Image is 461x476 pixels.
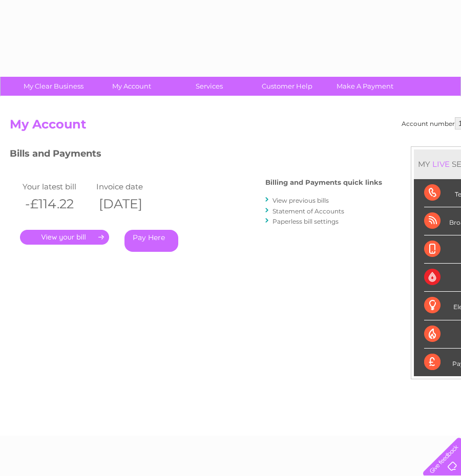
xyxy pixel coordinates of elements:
a: Paperless bill settings [273,218,339,225]
td: Invoice date [94,180,167,193]
a: Services [167,77,252,96]
h3: Bills and Payments [10,146,382,164]
td: Your latest bill [20,180,94,193]
div: LIVE [430,159,452,169]
a: . [20,230,109,245]
a: Make A Payment [323,77,407,96]
h4: Billing and Payments quick links [265,179,382,186]
a: View previous bills [273,197,329,204]
a: My Clear Business [11,77,96,96]
a: Pay Here [124,230,178,252]
th: [DATE] [94,193,167,214]
a: My Account [89,77,174,96]
a: Statement of Accounts [273,207,344,215]
th: -£114.22 [20,193,94,214]
a: Customer Help [245,77,329,96]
